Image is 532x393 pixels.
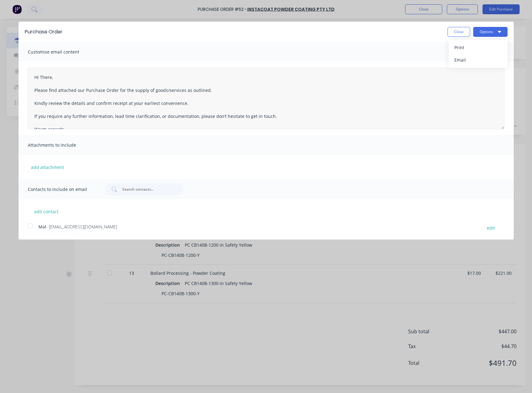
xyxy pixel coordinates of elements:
[46,224,117,230] span: - [EMAIL_ADDRESS][DOMAIN_NAME]
[449,41,508,54] button: Print
[448,27,470,37] button: Close
[28,67,504,129] textarea: Hi There, Please find attached our Purchase Order for the supply of goods/services as outlined. K...
[28,162,67,172] button: add attachment
[483,223,499,232] button: edit
[28,141,96,149] span: Attachments to include
[454,55,502,64] div: Email
[28,185,96,194] span: Contacts to include on email
[25,28,63,36] div: Purchase Order
[28,48,96,56] span: Customise email content
[122,186,173,192] input: Search contacts...
[28,207,65,216] button: add contact
[454,43,502,52] div: Print
[473,27,508,37] button: Options
[38,224,46,230] span: Mal
[449,54,508,66] button: Email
